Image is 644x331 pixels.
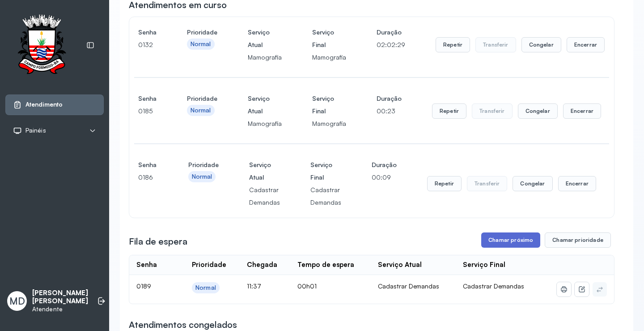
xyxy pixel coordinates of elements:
div: Senha [136,261,157,269]
h4: Serviço Final [312,26,346,51]
h4: Senha [138,159,158,171]
p: Cadastrar Demandas [310,184,341,209]
span: Cadastrar Demandas [463,282,524,290]
h3: Atendimentos congelados [129,318,237,331]
button: Chamar próximo [481,232,540,248]
h3: Fila de espera [129,235,187,248]
div: Normal [191,107,211,114]
div: Prioridade [192,261,226,269]
button: Repetir [436,37,470,52]
h4: Prioridade [188,159,219,171]
button: Congelar [521,37,561,52]
p: [PERSON_NAME] [PERSON_NAME] [32,289,88,306]
h4: Duração [372,159,397,171]
button: Transferir [472,103,513,119]
p: Cadastrar Demandas [249,184,280,209]
p: Mamografia [248,51,282,64]
h4: Senha [138,92,157,105]
span: 0189 [136,282,151,290]
h4: Senha [138,26,157,39]
p: 00:09 [372,171,397,184]
h4: Serviço Atual [248,26,282,51]
p: Atendente [32,305,88,313]
h4: Prioridade [187,92,217,105]
p: 02:02:29 [377,39,405,51]
span: Atendimento [25,101,63,108]
span: Painéis [25,127,46,134]
button: Repetir [427,176,462,191]
p: Mamografia [312,51,346,64]
div: Cadastrar Demandas [378,282,449,290]
a: Atendimento [13,100,96,109]
button: Encerrar [563,103,601,119]
p: 00:23 [377,105,402,117]
p: 0186 [138,171,158,184]
div: Serviço Final [463,261,505,269]
button: Congelar [518,103,558,119]
span: 11:37 [247,282,261,290]
h4: Prioridade [187,26,217,39]
h4: Duração [377,92,402,105]
div: Normal [192,173,212,181]
h4: Serviço Atual [249,159,280,184]
button: Repetir [432,103,466,119]
p: Mamografia [248,117,282,130]
button: Chamar prioridade [545,232,611,248]
span: 00h01 [297,282,317,290]
h4: Serviço Atual [248,92,282,117]
div: Tempo de espera [297,261,354,269]
p: 0185 [138,105,157,117]
button: Transferir [475,37,516,52]
div: Normal [191,40,211,48]
h4: Duração [377,26,405,39]
h4: Serviço Final [310,159,341,184]
p: Mamografia [312,117,346,130]
button: Encerrar [567,37,605,52]
img: Logotipo do estabelecimento [9,14,74,77]
button: Transferir [467,176,508,191]
div: Normal [195,284,216,292]
button: Congelar [513,176,552,191]
button: Encerrar [558,176,596,191]
div: Serviço Atual [378,261,422,269]
div: Chegada [247,261,277,269]
h4: Serviço Final [312,92,346,117]
p: 0132 [138,39,157,51]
